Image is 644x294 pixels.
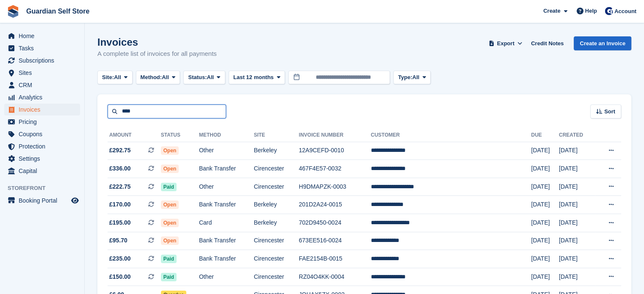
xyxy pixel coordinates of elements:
[19,104,69,115] span: Invoices
[199,160,254,178] td: Bank Transfer
[199,232,254,250] td: Bank Transfer
[109,218,131,227] span: £195.00
[141,73,162,82] span: Method:
[393,71,431,85] button: Type: All
[299,250,371,268] td: FAE2154B-0015
[109,236,127,245] span: £95.70
[23,4,93,18] a: Guardian Self Store
[109,272,131,281] span: £150.00
[412,73,420,82] span: All
[102,73,114,82] span: Site:
[183,71,225,85] button: Status: All
[199,129,254,142] th: Method
[109,182,131,191] span: £222.75
[4,128,80,140] a: menu
[229,71,285,85] button: Last 12 months
[199,178,254,196] td: Other
[161,273,177,281] span: Paid
[614,7,636,16] span: Account
[161,146,179,155] span: Open
[4,30,80,42] a: menu
[19,79,69,91] span: CRM
[233,73,274,82] span: Last 12 months
[19,55,69,66] span: Subscriptions
[4,67,80,79] a: menu
[4,116,80,128] a: menu
[207,73,214,82] span: All
[70,195,80,206] a: Preview store
[4,55,80,66] a: menu
[4,195,80,206] a: menu
[19,30,69,42] span: Home
[299,160,371,178] td: 467F4E57-0032
[559,178,595,196] td: [DATE]
[109,200,131,209] span: £170.00
[19,91,69,103] span: Analytics
[559,214,595,232] td: [DATE]
[254,129,299,142] th: Site
[199,250,254,268] td: Bank Transfer
[543,7,560,15] span: Create
[254,214,299,232] td: Berkeley
[136,71,180,85] button: Method: All
[97,71,133,85] button: Site: All
[531,160,558,178] td: [DATE]
[605,7,613,15] img: Tom Scott
[299,196,371,214] td: 201D2A24-0015
[161,165,179,173] span: Open
[299,214,371,232] td: 702D9450-0024
[531,250,558,268] td: [DATE]
[8,184,84,192] span: Storefront
[559,268,595,286] td: [DATE]
[97,49,217,59] p: A complete list of invoices for all payments
[371,129,531,142] th: Customer
[531,129,558,142] th: Due
[19,116,69,128] span: Pricing
[161,219,179,227] span: Open
[531,268,558,286] td: [DATE]
[161,129,199,142] th: Status
[254,160,299,178] td: Cirencester
[4,91,80,103] a: menu
[531,232,558,250] td: [DATE]
[4,140,80,152] a: menu
[188,73,207,82] span: Status:
[254,142,299,160] td: Berkeley
[299,178,371,196] td: H9DMAPZK-0003
[559,129,595,142] th: Created
[254,178,299,196] td: Cirencester
[161,255,177,263] span: Paid
[604,107,615,116] span: Sort
[254,232,299,250] td: Cirencester
[161,236,179,245] span: Open
[299,129,371,142] th: Invoice Number
[199,142,254,160] td: Other
[531,178,558,196] td: [DATE]
[19,153,69,165] span: Settings
[559,142,595,160] td: [DATE]
[254,196,299,214] td: Berkeley
[19,42,69,54] span: Tasks
[559,250,595,268] td: [DATE]
[559,232,595,250] td: [DATE]
[254,250,299,268] td: Cirencester
[585,7,597,15] span: Help
[254,268,299,286] td: Cirencester
[487,36,524,50] button: Export
[199,196,254,214] td: Bank Transfer
[199,268,254,286] td: Other
[7,5,19,18] img: stora-icon-8386f47178a22dfd0bd8f6a31ec36ba5ce8667c1dd55bd0f319d3a0aa187defe.svg
[4,165,80,177] a: menu
[161,201,179,209] span: Open
[559,160,595,178] td: [DATE]
[109,164,131,173] span: £336.00
[109,146,131,155] span: £292.75
[4,42,80,54] a: menu
[109,254,131,263] span: £235.00
[4,104,80,115] a: menu
[97,36,217,48] h1: Invoices
[19,140,69,152] span: Protection
[497,39,514,48] span: Export
[4,79,80,91] a: menu
[114,73,121,82] span: All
